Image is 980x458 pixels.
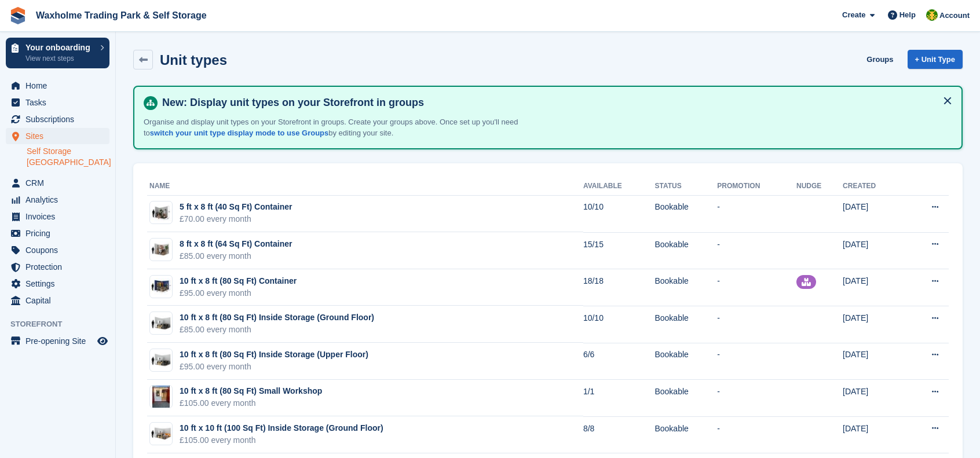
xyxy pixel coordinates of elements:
[25,53,94,64] p: View next steps
[25,192,95,208] span: Analytics
[6,242,109,258] a: menu
[6,333,109,349] a: menu
[654,269,717,306] td: Bookable
[31,6,211,25] a: Waxholme Trading Park & Self Storage
[583,177,655,196] th: Available
[25,333,95,349] span: Pre-opening Site
[180,238,292,250] div: 8 ft x 8 ft (64 Sq Ft) Container
[6,276,109,292] a: menu
[180,275,297,287] div: 10 ft x 8 ft (80 Sq Ft) Container
[843,416,904,453] td: [DATE]
[583,343,655,380] td: 6/6
[583,232,655,269] td: 15/15
[654,380,717,417] td: Bookable
[654,195,717,232] td: Bookable
[926,9,938,21] img: Waxholme Self Storage
[6,38,109,68] a: Your onboarding View next steps
[152,385,170,408] img: 12a%20wshop.jpeg
[10,318,115,330] span: Storefront
[717,269,796,306] td: -
[6,259,109,275] a: menu
[6,192,109,208] a: menu
[654,177,717,196] th: Status
[180,287,297,299] div: £95.00 every month
[144,116,549,139] p: Organise and display unit types on your Storefront in groups. Create your groups above. Once set ...
[717,380,796,417] td: -
[583,195,655,232] td: 10/10
[180,349,368,361] div: 10 ft x 8 ft (80 Sq Ft) Inside Storage (Upper Floor)
[654,306,717,343] td: Bookable
[6,128,109,144] a: menu
[180,434,383,446] div: £105.00 every month
[908,50,963,69] a: + Unit Type
[25,94,95,111] span: Tasks
[150,352,172,369] img: 75-sqft-unit.jpg
[717,343,796,380] td: -
[150,315,172,332] img: 75-sqft-unit.jpg
[9,7,27,24] img: stora-icon-8386f47178a22dfd0bd8f6a31ec36ba5ce8667c1dd55bd0f319d3a0aa187defe.svg
[25,292,95,309] span: Capital
[150,204,172,221] img: 40-sqft-unit.jpg
[583,306,655,343] td: 10/10
[654,343,717,380] td: Bookable
[25,276,95,292] span: Settings
[150,129,328,137] a: switch your unit type display mode to use Groups
[717,232,796,269] td: -
[6,175,109,191] a: menu
[147,177,583,196] th: Name
[654,416,717,453] td: Bookable
[25,111,95,127] span: Subscriptions
[25,208,95,225] span: Invoices
[843,269,904,306] td: [DATE]
[899,9,916,21] span: Help
[25,43,94,52] p: Your onboarding
[25,78,95,94] span: Home
[6,111,109,127] a: menu
[796,177,843,196] th: Nudge
[6,208,109,225] a: menu
[180,361,368,373] div: £95.00 every month
[180,312,374,324] div: 10 ft x 8 ft (80 Sq Ft) Inside Storage (Ground Floor)
[25,259,95,275] span: Protection
[180,397,322,409] div: £105.00 every month
[842,9,865,21] span: Create
[25,242,95,258] span: Coupons
[160,52,227,68] h2: Unit types
[180,422,383,434] div: 10 ft x 10 ft (100 Sq Ft) Inside Storage (Ground Floor)
[25,128,95,144] span: Sites
[843,232,904,269] td: [DATE]
[180,250,292,262] div: £85.00 every month
[27,146,109,168] a: Self Storage [GEOGRAPHIC_DATA]
[654,232,717,269] td: Bookable
[150,278,172,295] img: 10%20x%208%20ft.jpg
[25,175,95,191] span: CRM
[717,195,796,232] td: -
[717,177,796,196] th: Promotion
[939,10,970,21] span: Account
[180,324,374,336] div: £85.00 every month
[843,343,904,380] td: [DATE]
[843,306,904,343] td: [DATE]
[862,50,898,69] a: Groups
[583,416,655,453] td: 8/8
[6,225,109,241] a: menu
[180,213,292,225] div: £70.00 every month
[150,426,172,442] img: 100-sqft-unit.jpg
[180,201,292,213] div: 5 ft x 8 ft (40 Sq Ft) Container
[180,385,322,397] div: 10 ft x 8 ft (80 Sq Ft) Small Workshop
[583,269,655,306] td: 18/18
[158,96,952,109] h4: New: Display unit types on your Storefront in groups
[843,177,904,196] th: Created
[583,380,655,417] td: 1/1
[843,195,904,232] td: [DATE]
[6,94,109,111] a: menu
[6,78,109,94] a: menu
[150,241,172,258] img: 64-sqft-unit.jpg
[6,292,109,309] a: menu
[96,334,109,348] a: Preview store
[25,225,95,241] span: Pricing
[717,416,796,453] td: -
[843,380,904,417] td: [DATE]
[717,306,796,343] td: -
